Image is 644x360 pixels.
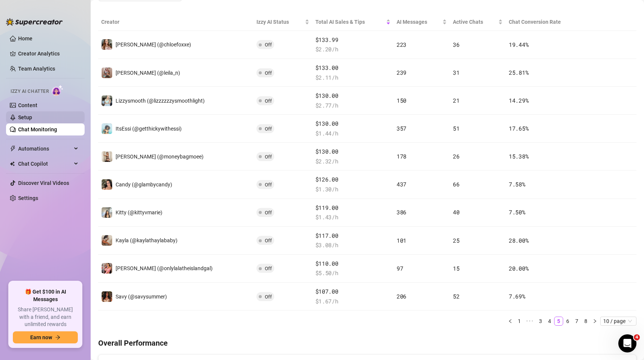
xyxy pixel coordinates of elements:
a: 5 [554,317,563,325]
span: Off [265,70,272,76]
button: left [506,317,515,326]
span: Lizzysmooth (@lizzzzzzysmoothlight) [116,98,205,104]
span: left [508,319,513,323]
span: Izzy AI Chatter [11,88,49,95]
li: Next Page [590,317,599,326]
span: 223 [397,41,406,48]
span: 239 [397,69,406,76]
span: Off [265,210,272,215]
img: logo-BBDzfeDw.svg [6,18,63,26]
span: 20.00 % [509,265,528,272]
img: Monique (@moneybagmoee) [102,151,112,162]
a: 7 [573,317,581,325]
span: Chat Copilot [18,158,72,170]
span: Off [265,182,272,188]
li: 3 [536,317,545,326]
th: AI Messages [394,13,450,31]
span: 101 [397,237,406,244]
span: 7.58 % [509,180,525,188]
span: Kitty (@kittyvmarie) [116,209,162,215]
span: 25 [453,237,459,244]
li: 6 [563,317,572,326]
span: Off [265,154,272,160]
span: 19.44 % [509,41,528,48]
span: 97 [397,265,403,272]
span: $ 2.77 /h [315,101,391,110]
span: Off [265,294,272,300]
span: Total AI Sales & Tips [315,18,385,26]
span: Candy (@glambycandy) [116,182,172,188]
span: Savy (@savysummer) [116,294,167,300]
span: Share [PERSON_NAME] with a friend, and earn unlimited rewards [13,306,78,328]
li: 5 [554,317,563,326]
span: Off [265,266,272,271]
th: Chat Conversion Rate [506,13,582,31]
span: ••• [524,317,536,326]
span: arrow-right [55,335,60,340]
img: Lalita (@onlylalatheislandgal) [102,263,112,274]
img: ItsEssi (@getthickywithessi) [102,123,112,134]
a: Setup [18,114,32,120]
span: $107.00 [315,287,391,296]
span: $ 1.43 /h [315,213,391,222]
span: 386 [397,208,406,216]
span: thunderbolt [10,146,16,152]
span: $130.00 [315,147,391,156]
th: Creator [98,13,253,31]
img: Savy (@savysummer) [102,291,112,302]
span: 4 [634,334,640,340]
span: Off [265,42,272,48]
li: 7 [572,317,581,326]
span: $126.00 [315,175,391,184]
span: $130.00 [315,91,391,100]
span: 7.69 % [509,292,525,300]
span: Izzy AI Status [256,18,303,26]
li: 8 [581,317,590,326]
span: $133.99 [315,35,391,45]
a: Creator Analytics [18,48,79,60]
span: 40 [453,208,459,216]
span: [PERSON_NAME] (@leila_n) [116,70,180,76]
span: [PERSON_NAME] (@onlylalatheislandgal) [116,265,213,271]
span: 17.65 % [509,125,528,132]
span: ItsEssi (@getthickywithessi) [116,126,182,132]
span: 150 [397,97,406,104]
span: 21 [453,97,459,104]
span: 36 [453,41,459,48]
span: Automations [18,143,72,155]
span: $119.00 [315,203,391,212]
span: $ 5.50 /h [315,269,391,278]
span: Off [265,126,272,132]
span: $ 2.20 /h [315,45,391,54]
span: 357 [397,125,406,132]
span: 28.00 % [509,237,528,244]
span: Active Chats [453,18,497,26]
span: 15.38 % [509,152,528,160]
img: Kitty (@kittyvmarie) [102,207,112,218]
img: Leila (@leila_n) [102,68,112,78]
a: Discover Viral Videos [18,180,69,186]
span: 178 [397,152,406,160]
li: Previous Page [506,317,515,326]
a: 3 [536,317,545,325]
span: 10 / page [603,317,633,325]
img: Kayla (@kaylathaylababy) [102,235,112,246]
span: Kayla (@kaylathaylababy) [116,237,178,243]
span: $ 2.32 /h [315,157,391,166]
h4: Overall Performance [98,338,636,348]
span: 52 [453,292,459,300]
span: $ 3.08 /h [315,241,391,250]
li: 1 [515,317,524,326]
a: Settings [18,195,38,201]
span: 66 [453,180,459,188]
th: Active Chats [450,13,506,31]
li: 4 [545,317,554,326]
a: Chat Monitoring [18,126,57,132]
span: 14.29 % [509,97,528,104]
span: 15 [453,265,459,272]
span: $ 1.67 /h [315,297,391,306]
span: $110.00 [315,259,391,268]
span: $117.00 [315,231,391,240]
th: Total AI Sales & Tips [312,13,394,31]
span: $130.00 [315,119,391,128]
